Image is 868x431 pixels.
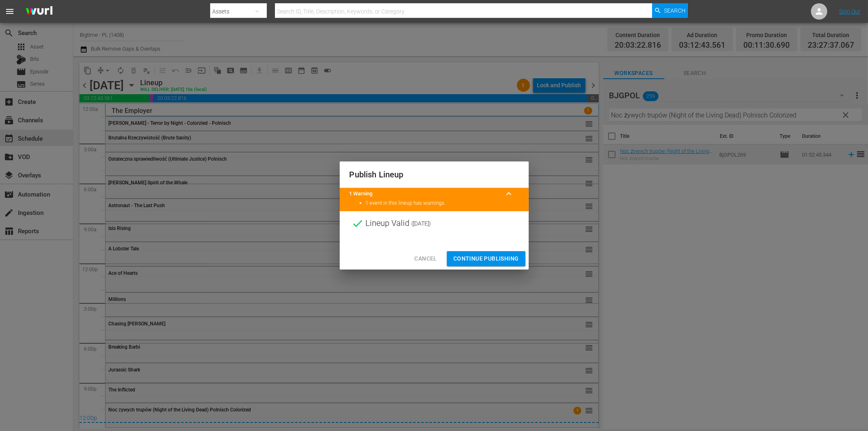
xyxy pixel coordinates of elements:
span: menu [5,7,15,16]
a: Sign Out [839,8,860,15]
div: Lineup Valid [340,211,529,236]
span: Search [664,3,686,18]
button: Continue Publishing [447,251,525,266]
img: ans4CAIJ8jUAAAAAAAAAAAAAAAAAAAAAAAAgQb4GAAAAAAAAAAAAAAAAAAAAAAAAJMjXAAAAAAAAAAAAAAAAAAAAAAAAgAT5G... [20,2,59,21]
span: Cancel [414,254,437,264]
span: keyboard_arrow_up [504,189,514,199]
button: keyboard_arrow_up [499,184,519,203]
li: 1 event in this lineup has warnings. [366,199,519,207]
button: Cancel [408,251,443,266]
title: 1 Warning [349,190,499,198]
span: ( [DATE] ) [412,217,431,230]
span: Continue Publishing [453,254,519,264]
h2: Publish Lineup [349,168,519,181]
